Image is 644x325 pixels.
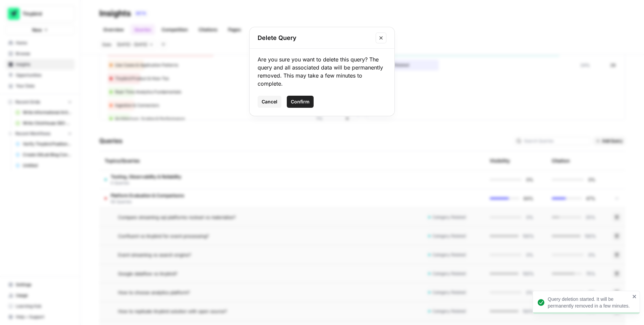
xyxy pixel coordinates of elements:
[262,98,277,105] span: Cancel
[376,33,386,43] button: Close modal
[258,55,386,88] div: Are you sure you want to delete this query? The query and all associated data will be permanently...
[258,33,372,43] h2: Delete Query
[632,294,637,299] button: close
[548,296,630,309] div: Query deletion started. It will be permanently removed in a few minutes.
[291,98,310,105] span: Confirm
[287,96,314,108] button: Confirm
[258,96,281,108] button: Cancel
